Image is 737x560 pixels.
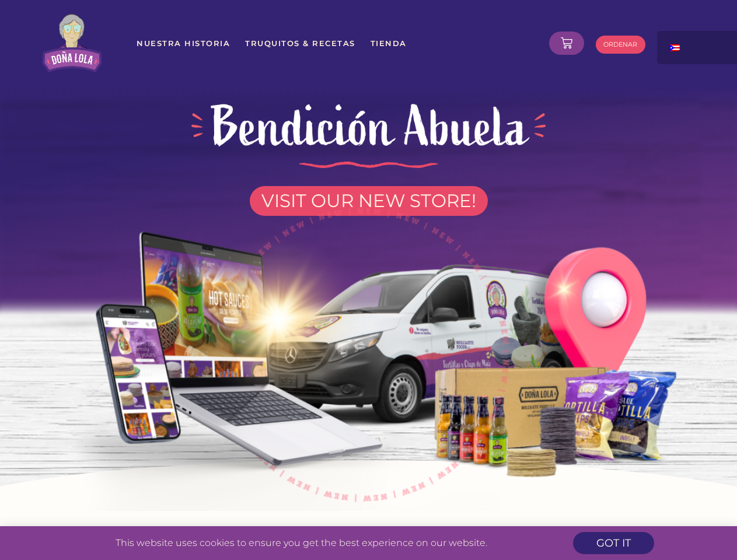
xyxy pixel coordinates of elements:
a: got it [573,532,654,554]
a: Tienda [370,33,407,54]
a: ORDENAR [596,36,645,54]
a: Truquitos & Recetas [244,33,356,54]
img: Spanish [669,44,680,51]
p: This website uses cookies to ensure you get the best experience on our website. [42,538,562,548]
img: divider [299,162,439,169]
span: ORDENAR [603,41,637,48]
nav: Menu [136,33,540,54]
a: Nuestra Historia [136,33,230,54]
span: got it [596,538,631,548]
